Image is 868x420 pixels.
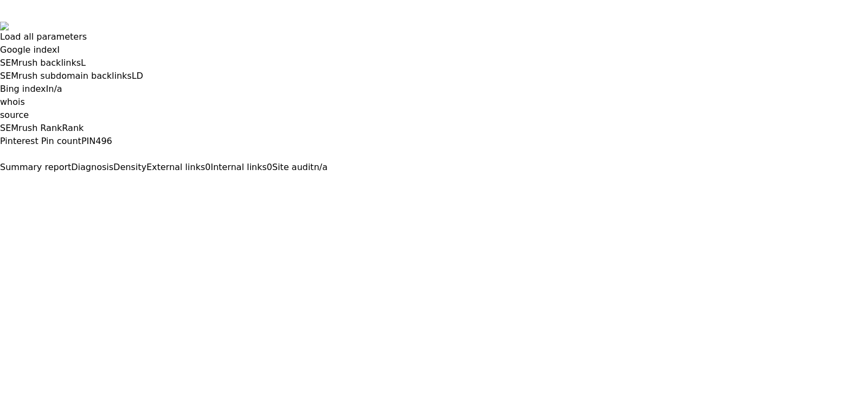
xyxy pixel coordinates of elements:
[48,84,62,94] a: n/a
[267,162,272,172] span: 0
[146,162,205,172] span: External links
[71,162,113,172] span: Diagnosis
[57,45,60,55] span: I
[46,84,49,94] span: I
[205,162,210,172] span: 0
[95,136,112,146] a: 496
[113,162,146,172] span: Density
[210,162,266,172] span: Internal links
[62,123,84,133] span: Rank
[81,136,95,146] span: PIN
[132,71,143,81] span: LD
[314,162,327,172] span: n/a
[272,162,314,172] span: Site audit
[81,58,86,68] span: L
[272,162,328,172] a: Site auditn/a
